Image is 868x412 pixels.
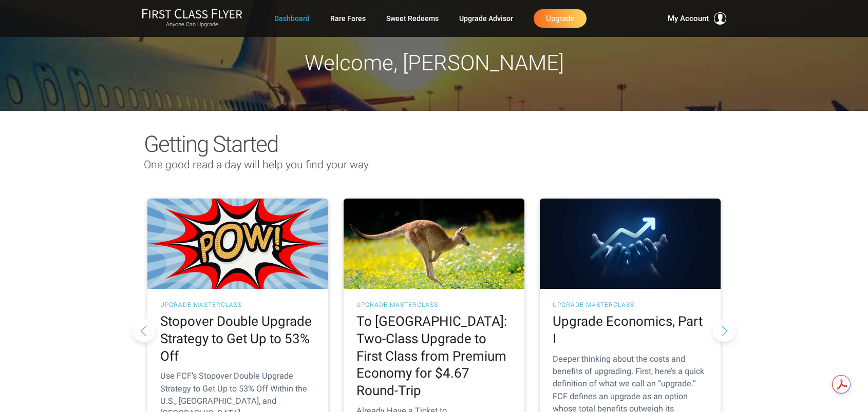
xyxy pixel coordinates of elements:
button: My Account [668,12,726,25]
small: Anyone Can Upgrade [142,21,242,28]
a: Rare Fares [330,9,366,28]
a: Dashboard [274,9,310,28]
h3: UPGRADE MASTERCLASS [160,302,315,308]
span: One good read a day will help you find your way [144,159,369,171]
h2: Stopover Double Upgrade Strategy to Get Up to 53% Off [160,313,315,365]
h2: To [GEOGRAPHIC_DATA]: Two-Class Upgrade to First Class from Premium Economy for $4.67 Round-Trip [356,313,512,400]
h3: UPGRADE MASTERCLASS [356,302,512,308]
span: Welcome, [PERSON_NAME] [305,50,564,75]
a: Sweet Redeems [386,9,439,28]
h3: UPGRADE MASTERCLASS [553,302,708,308]
a: First Class FlyerAnyone Can Upgrade [142,8,242,29]
button: Previous slide [133,319,156,342]
button: Next slide [713,319,736,342]
a: Upgrade [534,9,587,28]
h2: Upgrade Economics, Part I [553,313,708,348]
img: First Class Flyer [142,8,242,19]
span: Getting Started [144,131,278,158]
span: My Account [668,12,709,25]
a: Upgrade Advisor [459,9,513,28]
